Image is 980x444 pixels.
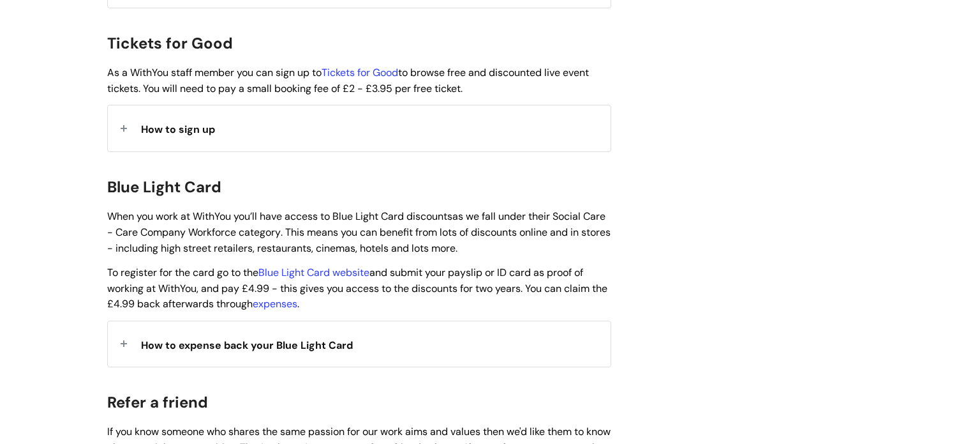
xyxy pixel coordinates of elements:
a: Blue Light Card website [258,266,369,279]
span: How to sign up [141,123,215,136]
span: How to expense back your Blue Light Card [141,339,353,352]
span: To register for the card go to the and submit your payslip or ID card as proof of working at With... [107,266,607,311]
span: Refer a friend [107,392,208,412]
a: Tickets for Good [322,66,398,79]
span: As a WithYou staff member you can sign up to to browse free and discounted live event tickets. Yo... [107,66,589,95]
span: When you work at WithYou you’ll have access to Blue Light Card discounts . This means you can ben... [107,210,611,255]
span: as we fall under their Social Care - Care Company Workforce category [107,210,605,239]
span: Blue Light Card [107,177,221,197]
span: Tickets for Good [107,33,233,53]
a: expenses [253,297,297,310]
